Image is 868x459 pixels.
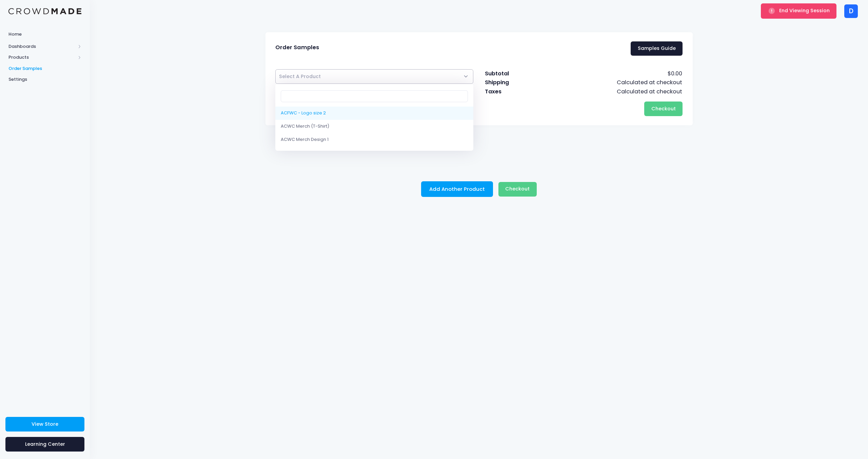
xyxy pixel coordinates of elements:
[5,437,84,452] a: Learning Center
[485,69,538,78] td: Subtotal
[8,31,81,38] span: Home
[25,441,65,447] span: Learning Center
[538,69,683,78] td: $0.00
[761,3,836,18] button: End Viewing Session
[421,181,493,197] button: Add Another Product
[8,54,76,61] span: Products
[485,87,538,96] td: Taxes
[5,417,84,432] a: View Store
[644,102,683,116] button: Checkout
[631,41,683,56] a: Samples Guide
[32,421,58,427] span: View Store
[651,105,676,112] span: Checkout
[538,87,683,96] td: Calculated at checkout
[8,65,81,72] span: Order Samples
[281,90,468,102] input: Search
[275,69,474,84] span: Select A Product
[275,107,474,120] li: ACFWC - Logo size 2
[8,8,81,15] img: Logo
[505,185,530,192] span: Checkout
[485,78,538,87] td: Shipping
[275,133,474,146] li: ACWC Merch Design 1
[538,78,683,87] td: Calculated at checkout
[844,4,858,18] div: D
[779,7,830,14] span: End Viewing Session
[279,73,321,80] span: Select A Product
[8,43,76,50] span: Dashboards
[279,73,321,80] span: Select A Product
[275,44,319,51] span: Order Samples
[8,76,81,83] span: Settings
[498,182,537,197] button: Checkout
[275,120,474,133] li: ACWC Merch (T-Shirt)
